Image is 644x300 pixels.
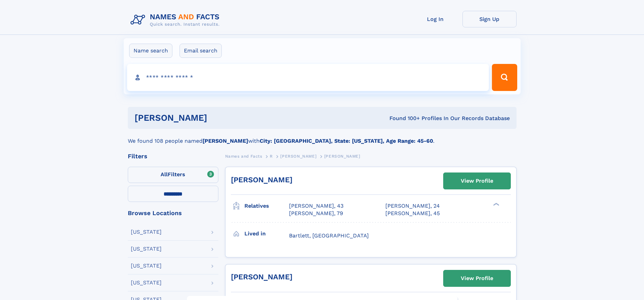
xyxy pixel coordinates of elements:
[462,11,517,27] a: Sign Up
[289,202,343,210] a: [PERSON_NAME], 43
[444,173,510,189] a: View Profile
[289,232,369,239] span: Bartlett, [GEOGRAPHIC_DATA]
[492,202,500,207] div: ❯
[408,11,462,27] a: Log In
[385,202,440,210] a: [PERSON_NAME], 24
[131,263,162,269] div: [US_STATE]
[244,228,289,239] h3: Lived in
[128,153,218,159] div: Filters
[385,210,440,217] a: [PERSON_NAME], 45
[202,138,248,144] b: [PERSON_NAME]
[444,270,510,286] a: View Profile
[289,210,343,217] a: [PERSON_NAME], 79
[135,114,299,122] h1: [PERSON_NAME]
[127,64,489,91] input: search input
[461,271,493,286] div: View Profile
[129,44,172,58] label: Name search
[131,229,162,235] div: [US_STATE]
[244,200,289,212] h3: Relatives
[231,176,292,184] a: [PERSON_NAME]
[492,64,517,91] button: Search Button
[298,115,510,122] div: Found 100+ Profiles In Our Records Database
[225,152,262,160] a: Names and Facts
[260,138,433,144] b: City: [GEOGRAPHIC_DATA], State: [US_STATE], Age Range: 45-60
[128,210,218,216] div: Browse Locations
[231,273,292,281] a: [PERSON_NAME]
[128,129,517,145] div: We found 108 people named with .
[280,152,316,160] a: [PERSON_NAME]
[161,171,168,178] span: All
[131,246,162,252] div: [US_STATE]
[324,154,360,159] span: [PERSON_NAME]
[180,44,222,58] label: Email search
[280,154,316,159] span: [PERSON_NAME]
[461,173,493,189] div: View Profile
[270,152,273,160] a: R
[131,280,162,285] div: [US_STATE]
[128,167,218,183] label: Filters
[128,11,225,29] img: Logo Names and Facts
[270,154,273,159] span: R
